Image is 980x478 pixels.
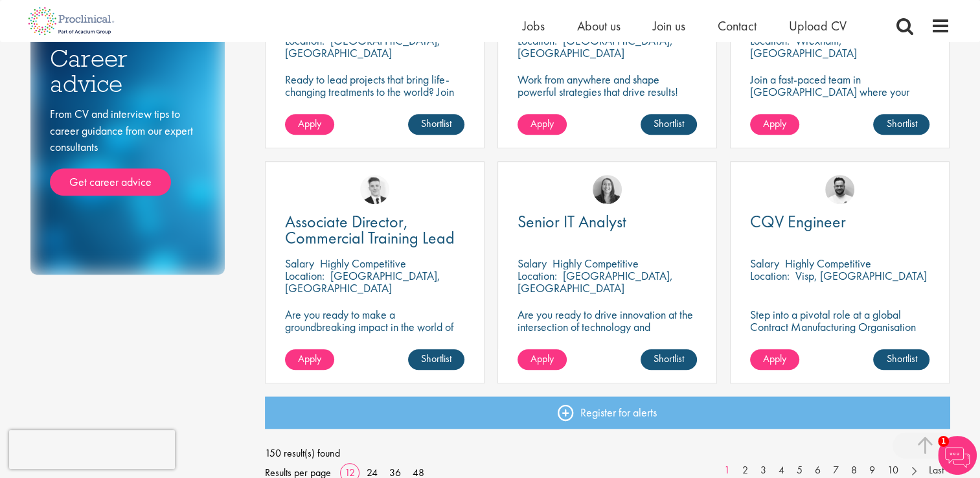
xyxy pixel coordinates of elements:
[298,117,321,130] span: Apply
[795,268,927,283] p: Visp, [GEOGRAPHIC_DATA]
[50,106,205,196] div: From CV and interview tips to career guidance from our expert consultants
[518,349,567,370] a: Apply
[523,17,545,34] a: Jobs
[518,211,626,233] span: Senior IT Analyst
[518,114,567,135] a: Apply
[285,114,334,135] a: Apply
[750,33,857,60] p: Wrexham, [GEOGRAPHIC_DATA]
[863,463,882,478] a: 9
[285,256,314,271] span: Salary
[553,256,639,271] p: Highly Competitive
[9,430,175,469] iframe: reCAPTCHA
[50,168,171,196] a: Get career advice
[763,352,786,365] span: Apply
[518,268,557,283] span: Location:
[754,463,773,478] a: 3
[593,175,622,204] img: Mia Kellerman
[808,463,827,478] a: 6
[718,463,736,478] a: 1
[750,114,799,135] a: Apply
[285,33,440,60] p: [GEOGRAPHIC_DATA], [GEOGRAPHIC_DATA]
[750,214,929,230] a: CQV Engineer
[285,214,464,246] a: Associate Director, Commercial Training Lead
[785,256,871,271] p: Highly Competitive
[718,17,757,34] a: Contact
[518,33,673,60] p: [GEOGRAPHIC_DATA], [GEOGRAPHIC_DATA]
[750,349,799,370] a: Apply
[641,349,697,370] a: Shortlist
[873,349,929,370] a: Shortlist
[360,175,389,204] img: Nicolas Daniel
[285,211,455,249] span: Associate Director, Commercial Training Lead
[408,114,464,135] a: Shortlist
[772,463,791,478] a: 4
[298,352,321,365] span: Apply
[763,117,786,130] span: Apply
[530,352,554,365] span: Apply
[736,463,755,478] a: 2
[408,349,464,370] a: Shortlist
[320,256,406,271] p: Highly Competitive
[518,308,697,370] p: Are you ready to drive innovation at the intersection of technology and healthcare, transforming ...
[750,211,846,233] span: CQV Engineer
[750,73,929,135] p: Join a fast-paced team in [GEOGRAPHIC_DATA] where your project skills and scientific savvy drive ...
[873,114,929,135] a: Shortlist
[285,73,464,135] p: Ready to lead projects that bring life-changing treatments to the world? Join our client at the f...
[750,308,929,358] p: Step into a pivotal role at a global Contract Manufacturing Organisation and help shape the futur...
[789,17,847,34] a: Upload CV
[50,46,205,96] h3: Career advice
[750,256,779,271] span: Salary
[653,17,685,34] a: Join us
[922,463,950,478] a: Last
[285,308,464,370] p: Are you ready to make a groundbreaking impact in the world of biotechnology? Join a growing compa...
[518,256,547,271] span: Salary
[518,214,697,230] a: Senior IT Analyst
[750,268,790,283] span: Location:
[530,117,554,130] span: Apply
[265,396,950,429] a: Register for alerts
[826,463,845,478] a: 7
[790,463,809,478] a: 5
[285,349,334,370] a: Apply
[265,444,950,463] span: 150 result(s) found
[577,17,621,34] a: About us
[285,268,440,295] p: [GEOGRAPHIC_DATA], [GEOGRAPHIC_DATA]
[285,268,325,283] span: Location:
[881,463,905,478] a: 10
[518,268,673,295] p: [GEOGRAPHIC_DATA], [GEOGRAPHIC_DATA]
[518,73,697,135] p: Work from anywhere and shape powerful strategies that drive results! Enjoy the freedom of remote ...
[938,436,977,475] img: Chatbot
[641,114,697,135] a: Shortlist
[845,463,863,478] a: 8
[825,175,854,204] img: Emile De Beer
[938,436,949,447] span: 1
